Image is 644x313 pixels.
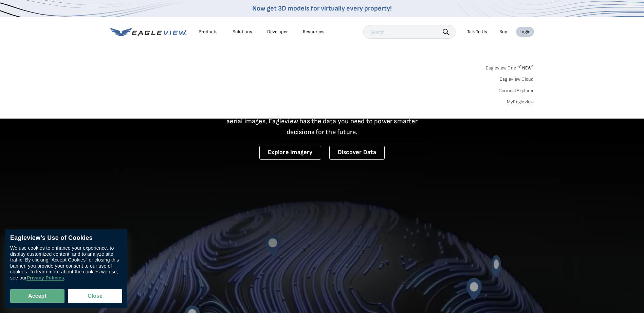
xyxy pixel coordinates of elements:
a: Discover Data [329,146,385,160]
div: Products [199,29,218,35]
a: Buy [499,29,507,35]
button: Close [68,289,122,303]
a: Explore Imagery [259,146,321,160]
a: ConnectExplorer [499,88,534,94]
div: Eagleview’s Use of Cookies [10,234,122,242]
div: Talk To Us [467,29,487,35]
div: Login [519,29,531,35]
input: Search [363,25,456,39]
div: We use cookies to enhance your experience, to display customized content, and to analyze site tra... [10,245,122,281]
p: A new era starts here. Built on more than 3.5 billion high-resolution aerial images, Eagleview ha... [218,105,426,138]
a: Eagleview One™*NEW* [486,63,534,71]
button: Accept [10,289,65,303]
a: MyEagleview [507,99,534,105]
a: Eagleview Cloud [500,76,534,82]
div: Resources [303,29,325,35]
div: Solutions [233,29,252,35]
a: Now get 3D models for virtually every property! [252,4,392,13]
a: Developer [267,29,288,35]
a: Privacy Policies [26,275,64,281]
span: NEW [520,65,534,71]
